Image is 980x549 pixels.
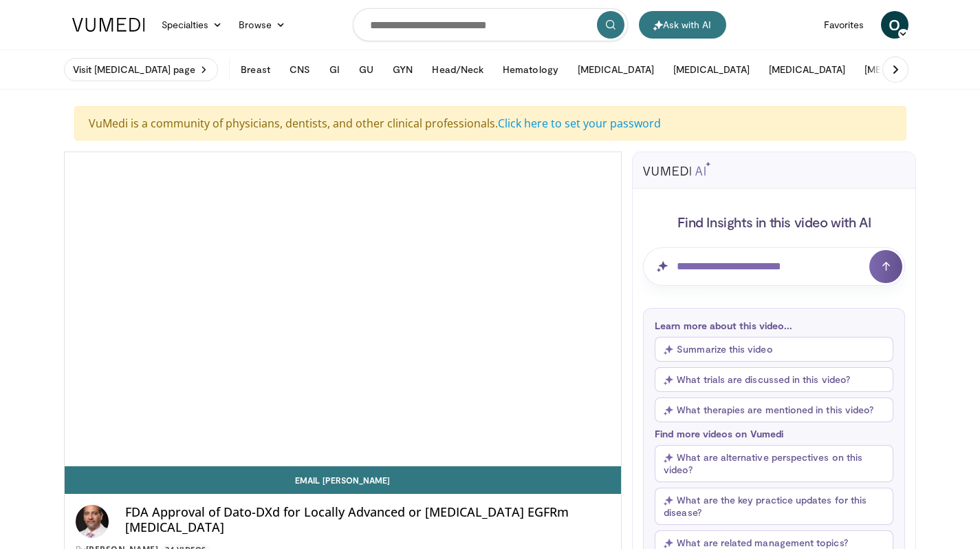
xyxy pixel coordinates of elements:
button: Hematology [494,56,567,83]
input: Question for AI [643,247,905,286]
button: GU [351,56,382,83]
h4: Find Insights in this video with AI [643,213,905,231]
button: Breast [232,56,278,83]
button: [MEDICAL_DATA] [665,56,758,83]
a: Click here to set your password [498,116,661,131]
button: Head/Neck [424,56,492,83]
a: Visit [MEDICAL_DATA] page [64,58,219,81]
button: GYN [384,56,421,83]
a: Specialties [153,11,231,39]
button: Ask with AI [639,11,726,39]
button: [MEDICAL_DATA] [856,56,949,83]
button: What are alternative perspectives on this video? [655,445,893,482]
button: What are the key practice updates for this disease? [655,488,893,525]
button: What therapies are mentioned in this video? [655,397,893,422]
img: VuMedi Logo [72,18,145,32]
button: [MEDICAL_DATA] [569,56,662,83]
button: GI [321,56,348,83]
button: Summarize this video [655,337,893,362]
a: Email [PERSON_NAME] [65,466,622,494]
a: O [881,11,908,39]
h4: FDA Approval of Dato-DXd for Locally Advanced or [MEDICAL_DATA] EGFRm [MEDICAL_DATA] [125,505,611,535]
p: Learn more about this video... [655,320,893,331]
input: Search topics, interventions [353,8,628,41]
button: CNS [281,56,318,83]
p: Find more videos on Vumedi [655,428,893,439]
img: vumedi-ai-logo.svg [643,162,710,176]
img: Avatar [76,505,109,538]
button: What trials are discussed in this video? [655,367,893,392]
div: VuMedi is a community of physicians, dentists, and other clinical professionals. [74,106,906,141]
a: Browse [230,11,294,39]
button: [MEDICAL_DATA] [761,56,853,83]
a: Favorites [816,11,873,39]
video-js: Video Player [65,152,622,466]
